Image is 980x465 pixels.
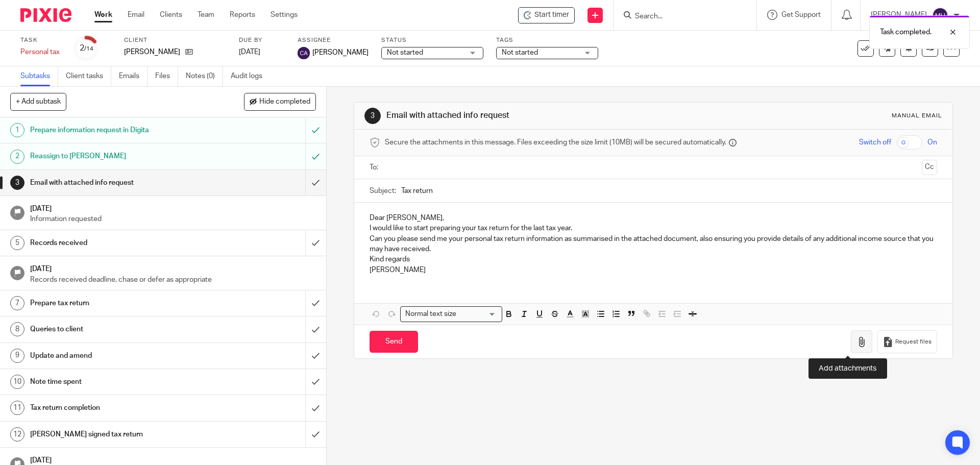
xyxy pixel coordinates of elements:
a: Files [155,66,178,86]
h1: Reassign to [PERSON_NAME] [30,149,207,164]
p: Information requested [30,214,316,224]
a: Audit logs [231,66,270,86]
h1: Prepare information request in Digita [30,123,207,138]
label: Task [20,36,61,44]
span: [DATE] [239,48,260,56]
h1: [DATE] [30,261,316,274]
div: 9 [10,349,24,363]
label: Assignee [298,36,369,44]
a: Work [94,10,112,20]
p: Records received deadline, chase or defer as appropriate [30,275,316,285]
a: Client tasks [66,66,111,86]
label: Subject: [370,186,396,196]
div: 7 [10,296,24,310]
div: 11 [10,401,24,415]
p: Task completed. [880,27,932,37]
input: Send [370,331,418,353]
span: Not started [387,49,423,56]
div: Francis Henry Britton - Personal tax [518,7,575,23]
a: Email [128,10,144,20]
button: Request files [877,330,937,353]
a: Subtasks [20,66,58,86]
div: Search for option [400,306,502,322]
button: Hide completed [244,93,316,110]
span: Not started [502,49,538,56]
div: 2 [10,150,24,164]
div: 1 [10,123,24,137]
div: 10 [10,375,24,389]
h1: [PERSON_NAME] signed tax return [30,427,207,442]
span: Hide completed [259,98,310,106]
a: Notes (0) [186,66,223,86]
span: [PERSON_NAME] [312,47,369,58]
h1: Tax return completion [30,400,207,415]
img: Pixie [20,8,71,22]
div: 3 [10,176,24,190]
div: 5 [10,236,24,250]
div: Manual email [892,112,942,120]
label: Status [381,36,483,44]
div: 2 [80,42,93,54]
p: Kind regards [370,254,937,264]
span: Request files [895,338,932,346]
span: Secure the attachments in this message. Files exceeding the size limit (10MB) will be secured aut... [385,137,726,148]
p: Can you please send me your personal tax return information as summarised in the attached documen... [370,234,937,255]
h1: Queries to client [30,322,207,337]
label: Client [124,36,226,44]
h1: Prepare tax return [30,296,207,311]
p: [PERSON_NAME] [370,265,937,275]
h1: Update and amend [30,348,207,363]
h1: [DATE] [30,201,316,214]
p: I would like to start preparing your tax return for the last tax year. [370,223,937,233]
p: [PERSON_NAME] [124,47,180,57]
img: svg%3E [298,47,310,59]
p: Dear [PERSON_NAME], [370,213,937,223]
div: 3 [364,108,381,124]
h1: Email with attached info request [386,110,675,121]
input: Search for option [459,309,496,320]
div: Personal tax [20,47,61,57]
a: Settings [271,10,298,20]
h1: Email with attached info request [30,175,207,190]
label: To: [370,162,381,173]
span: Switch off [859,137,891,148]
label: Due by [239,36,285,44]
div: 12 [10,427,24,442]
img: svg%3E [932,7,948,23]
a: Reports [230,10,255,20]
a: Team [198,10,214,20]
a: Clients [160,10,182,20]
button: + Add subtask [10,93,66,110]
h1: Records received [30,235,207,251]
a: Emails [119,66,148,86]
button: Cc [922,160,937,175]
h1: Note time spent [30,374,207,389]
div: 8 [10,322,24,336]
span: On [927,137,937,148]
small: /14 [84,46,93,52]
span: Normal text size [403,309,458,320]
